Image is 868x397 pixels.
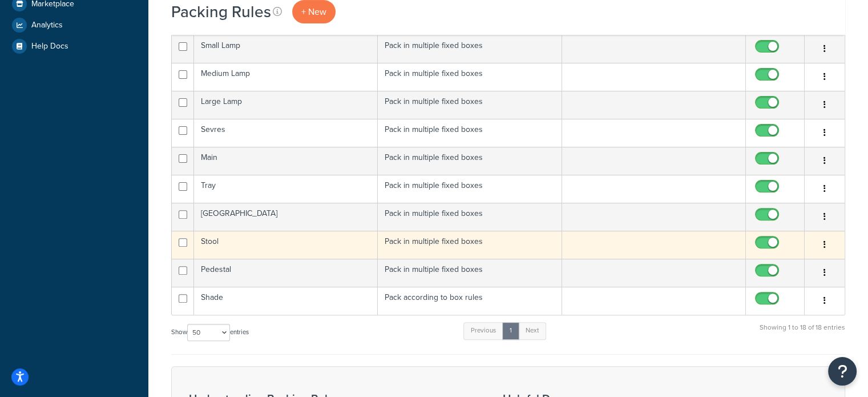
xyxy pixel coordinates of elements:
a: 1 [502,322,519,339]
td: Sevres [194,119,378,147]
label: Show entries [171,324,249,341]
td: Shade [194,287,378,315]
td: Pack in multiple fixed boxes [378,147,562,175]
td: Pack in multiple fixed boxes [378,203,562,231]
td: [GEOGRAPHIC_DATA] [194,203,378,231]
span: + New [301,5,326,18]
td: Pack in multiple fixed boxes [378,63,562,91]
td: Pack in multiple fixed boxes [378,175,562,203]
span: Help Docs [31,42,68,51]
td: Pack in multiple fixed boxes [378,259,562,287]
td: Main [194,147,378,175]
td: Pack in multiple fixed boxes [378,91,562,119]
td: Pack according to box rules [378,287,562,315]
td: Pack in multiple fixed boxes [378,35,562,63]
h1: Packing Rules [171,1,271,23]
a: Next [518,322,546,339]
span: Analytics [31,21,63,30]
td: Pedestal [194,259,378,287]
td: Pack in multiple fixed boxes [378,231,562,259]
a: Help Docs [9,36,140,57]
button: Open Resource Center [828,357,857,386]
a: Previous [463,322,503,339]
td: Small Lamp [194,35,378,63]
td: Tray [194,175,378,203]
td: Large Lamp [194,91,378,119]
td: Pack in multiple fixed boxes [378,119,562,147]
td: Stool [194,231,378,259]
td: Medium Lamp [194,63,378,91]
a: Analytics [9,15,140,35]
div: Showing 1 to 18 of 18 entries [760,321,845,346]
select: Showentries [187,324,230,341]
